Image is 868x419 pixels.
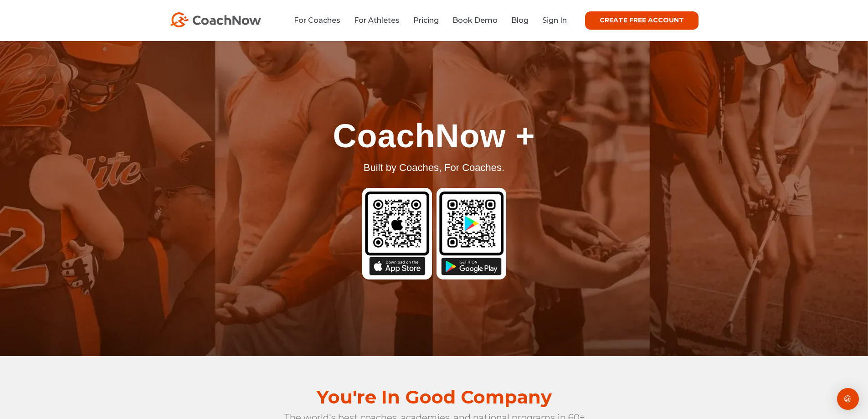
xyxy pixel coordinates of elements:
a: Pricing [413,16,439,25]
img: Get CoachNow on Google Play [437,188,506,279]
a: For Athletes [354,16,400,25]
div: Open Intercom Messenger [837,388,859,410]
img: Download CoachNow on the App Store [362,188,432,279]
a: CREATE FREE ACCOUNT [585,11,699,30]
a: Blog [511,16,529,25]
a: Book Demo [452,16,498,25]
a: For Coaches [294,16,340,25]
img: CoachNow Logo [170,12,261,27]
h1: CoachNow + [161,116,708,155]
a: Sign In [542,16,567,25]
p: Built by Coaches, For Coaches. [161,160,708,175]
